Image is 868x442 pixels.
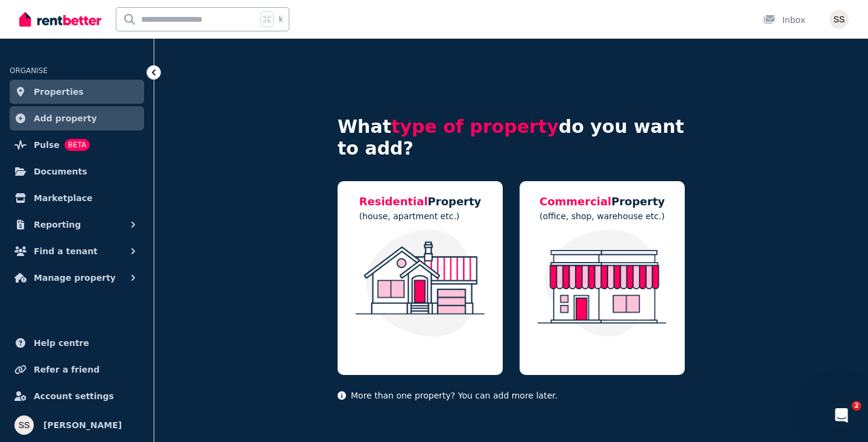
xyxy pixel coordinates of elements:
img: Shashanka Saurav [829,10,849,29]
a: Documents [10,159,144,184]
a: Marketplace [10,186,144,210]
h5: Property [539,193,665,210]
img: Commercial Property [532,229,673,337]
span: Add property [34,111,97,126]
a: Add property [10,106,144,130]
span: Commercial [539,195,611,208]
button: Manage property [10,266,144,290]
span: Account settings [34,389,114,403]
button: Reporting [10,213,144,237]
img: Residential Property [350,229,491,337]
span: Find a tenant [34,244,98,258]
iframe: Intercom live chat [827,401,856,430]
h5: Property [359,193,482,210]
span: Manage property [34,271,116,285]
img: RentBetter [19,10,101,28]
a: Help centre [10,331,144,355]
span: k [278,14,283,24]
span: ORGANISE [10,66,48,75]
a: PulseBETA [10,133,144,157]
span: Pulse [34,138,60,152]
a: Account settings [10,384,144,408]
img: Shashanka Saurav [14,415,34,435]
span: Reporting [34,217,81,232]
span: 2 [852,401,861,411]
h4: What do you want to add? [338,116,685,159]
p: (office, shop, warehouse etc.) [539,210,665,222]
span: type of property [391,116,559,137]
span: Help centre [34,336,89,350]
a: Properties [10,80,144,104]
span: Documents [34,164,87,179]
span: Properties [34,85,84,99]
p: (house, apartment etc.) [359,210,482,222]
span: [PERSON_NAME] [43,418,122,432]
span: Marketplace [34,191,92,205]
span: Refer a friend [34,362,99,377]
a: Refer a friend [10,357,144,382]
p: More than one property? You can add more later. [338,389,685,402]
button: Find a tenant [10,239,144,263]
span: BETA [64,139,90,151]
div: Inbox [763,14,805,26]
span: Residential [359,195,428,208]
